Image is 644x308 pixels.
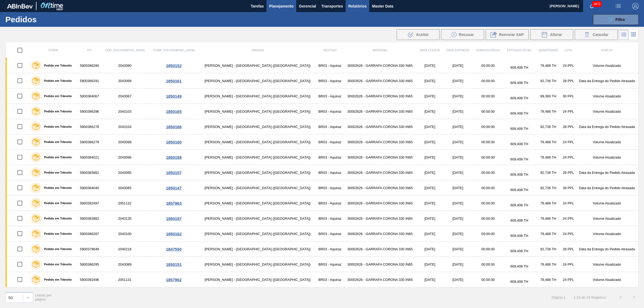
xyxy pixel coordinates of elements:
td: [PERSON_NAME] - [GEOGRAPHIC_DATA] ([GEOGRAPHIC_DATA]) [199,165,316,180]
label: Pedido em Trânsito [41,94,72,98]
td: 92,736 TH [535,119,561,134]
span: Relatórios [348,3,367,9]
td: [PERSON_NAME] - [GEOGRAPHIC_DATA] ([GEOGRAPHIC_DATA]) [199,73,316,89]
div: 50 [8,295,13,300]
td: 00:00:00 [473,165,503,180]
td: 5800386280 [78,58,101,73]
td: [DATE] [443,58,473,73]
div: Visão em Cards [629,30,639,40]
label: Pedido em Trânsito [41,186,72,189]
td: [DATE] [443,104,473,119]
td: [DATE] [416,257,443,272]
td: 5800386291 [78,73,101,89]
span: 3872 [592,1,602,7]
div: 1850158 [149,155,198,160]
button: > [627,291,641,304]
td: Data da Entrega do Pedido Atrasada [575,165,638,180]
td: BR03 - Aquiraz [316,119,343,134]
td: Data da Entrega do Pedido Atrasada [575,119,638,134]
span: 609,408 TH [510,81,528,85]
td: 2043095 [101,165,149,180]
span: Página : 1 [552,295,565,299]
td: [PERSON_NAME] - [GEOGRAPHIC_DATA] ([GEOGRAPHIC_DATA]) [199,58,316,73]
button: Recusar [441,29,484,40]
td: [PERSON_NAME] - [GEOGRAPHIC_DATA] ([GEOGRAPHIC_DATA]) [199,241,316,257]
td: [DATE] [416,134,443,150]
td: 30002626 - GARRAFA CORONA 330 IN65 [343,119,416,134]
div: 1850166 [149,124,198,129]
span: 1 - 16 de 16 Registros [573,295,606,299]
span: 609,408 TH [510,157,528,161]
label: Pedido em Trânsito [41,64,72,67]
td: 79,488 TH [535,150,561,165]
span: Quantidade [539,49,558,52]
td: 28 PPL [561,73,575,89]
button: Alterar [530,29,573,40]
span: 609,408 TH [510,280,528,284]
span: 609,408 TH [510,218,528,222]
td: 30002626 - GARRAFA CORONA 330 IN65 [343,73,416,89]
td: [DATE] [416,73,443,89]
td: [DATE] [443,165,473,180]
span: Data coleta [420,49,440,52]
td: Volume Atualizado [575,257,638,272]
label: Pedido em Trânsito [41,140,72,144]
label: Pedido em Trânsito [41,110,72,113]
td: 2043098 [101,134,149,150]
img: TNhmsLtSVTkK8tSr43FrP2fwEKptu5GPRR3wAAAABJRU5ErkJggg== [7,4,33,9]
img: Logout [632,3,639,9]
a: Pedido em Trânsito58003862962043103[PERSON_NAME] - [GEOGRAPHIC_DATA] ([GEOGRAPHIC_DATA])BR03 - Aq... [6,104,639,119]
a: Pedido em Trânsito58003862872043100[PERSON_NAME] - [GEOGRAPHIC_DATA] ([GEOGRAPHIC_DATA])BR03 - Aq... [6,226,639,241]
td: BR03 - Aquiraz [316,165,343,180]
a: Pedido em Trânsito58003862912043099[PERSON_NAME] - [GEOGRAPHIC_DATA] ([GEOGRAPHIC_DATA])BR03 - Aq... [6,73,639,89]
td: 5800384021 [78,150,101,165]
td: 28 PPL [561,165,575,180]
td: 24 PPL [561,272,575,287]
span: 609,408 TH [510,264,528,268]
td: [DATE] [443,272,473,287]
span: Recusar [459,32,474,37]
td: Data da Entrega do Pedido Atrasada [575,241,638,257]
td: BR03 - Aquiraz [316,257,343,272]
td: BR03 - Aquiraz [316,150,343,165]
td: 30002626 - GARRAFA CORONA 330 IN65 [343,104,416,119]
td: [PERSON_NAME] - [GEOGRAPHIC_DATA] ([GEOGRAPHIC_DATA]) [199,272,316,287]
label: Pedido em Trânsito [41,232,72,235]
td: [DATE] [443,150,473,165]
span: Linhas por página [35,293,52,301]
span: Estoque atual [507,49,532,52]
td: 2043100 [101,226,149,241]
label: Pedido em Trânsito [41,79,72,82]
button: Aceitar [397,29,440,40]
span: Comp. [GEOGRAPHIC_DATA] [153,49,195,52]
td: 2051131 [101,272,149,287]
td: 2043085 [101,180,149,196]
a: Pedido em Trânsito58003862952043089[PERSON_NAME] - [GEOGRAPHIC_DATA] ([GEOGRAPHIC_DATA])BR03 - Aq... [6,257,639,272]
td: Volume Atualizado [575,150,638,165]
td: [DATE] [443,134,473,150]
div: 1857962 [149,277,198,282]
td: Volume Atualizado [575,211,638,226]
td: [DATE] [443,196,473,211]
td: 00:00:00 [473,58,503,73]
span: 609,408 TH [510,127,528,131]
a: Pedido em Trânsito58003924972051132[PERSON_NAME] - [GEOGRAPHIC_DATA] ([GEOGRAPHIC_DATA])BR03 - Aq... [6,196,639,211]
td: 5800392496 [78,272,101,287]
td: 5800384067 [78,89,101,104]
td: [PERSON_NAME] - [GEOGRAPHIC_DATA] ([GEOGRAPHIC_DATA]) [199,226,316,241]
span: Origem [251,49,264,52]
td: 92,736 TH [535,241,561,257]
td: [DATE] [443,73,473,89]
span: 609,408 TH [510,142,528,146]
td: BR03 - Aquiraz [316,180,343,196]
button: < [614,291,627,304]
td: 2043087 [101,89,149,104]
td: BR03 - Aquiraz [316,226,343,241]
a: Pedido em Trânsito58003840212043096[PERSON_NAME] - [GEOGRAPHIC_DATA] ([GEOGRAPHIC_DATA])BR03 - Aq... [6,150,639,165]
td: BR03 - Aquiraz [316,89,343,104]
span: 609,408 TH [510,203,528,207]
button: Filtro [593,14,639,25]
td: Volume Atualizado [575,58,638,73]
span: Gerencial [299,3,316,9]
span: Aceitar [416,32,429,37]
